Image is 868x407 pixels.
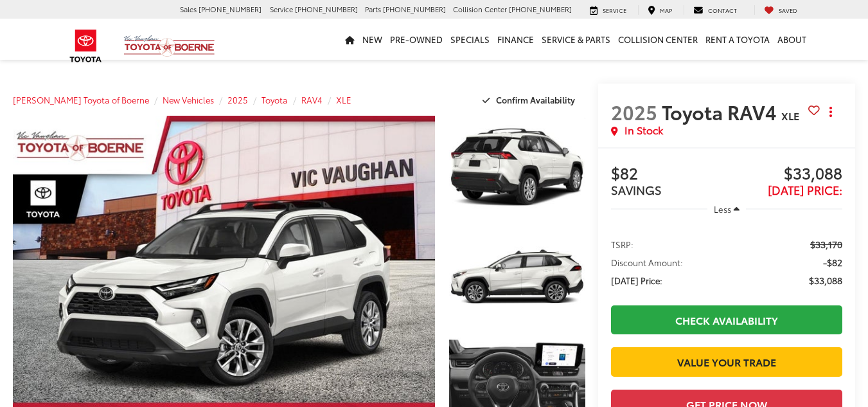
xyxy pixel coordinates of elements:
[611,274,662,287] span: [DATE] Price:
[496,94,575,105] span: Confirm Availability
[301,94,323,105] a: RAV4
[727,165,842,184] span: $33,088
[714,203,731,215] span: Less
[603,6,626,14] span: Service
[638,5,682,15] a: Map
[611,165,727,184] span: $82
[453,4,507,14] span: Collision Center
[383,4,446,14] span: [PHONE_NUMBER]
[336,94,351,105] a: XLE
[295,4,358,14] span: [PHONE_NUMBER]
[611,347,842,376] a: Value Your Trade
[475,89,585,111] button: Confirm Availability
[180,4,197,14] span: Sales
[768,181,842,198] span: [DATE] Price:
[702,19,774,60] a: Rent a Toyota
[781,108,799,123] span: XLE
[538,19,614,60] a: Service & Parts: Opens in a new tab
[611,98,657,125] span: 2025
[448,114,587,219] img: 2025 Toyota RAV4 XLE
[123,35,215,57] img: Vic Vaughan Toyota of Boerne
[829,107,832,117] span: dropdown dots
[341,19,359,60] a: Home
[708,6,737,14] span: Contact
[662,98,781,125] span: Toyota RAV4
[809,274,842,287] span: $33,088
[359,19,386,60] a: New
[611,256,683,269] span: Discount Amount:
[227,94,248,105] a: 2025
[509,4,572,14] span: [PHONE_NUMBER]
[684,5,747,15] a: Contact
[611,181,662,198] span: SAVINGS
[820,100,842,123] button: Actions
[449,116,585,218] a: Expand Photo 1
[624,123,663,138] span: In Stock
[810,238,842,251] span: $33,170
[449,225,585,327] a: Expand Photo 2
[365,4,381,14] span: Parts
[774,19,810,60] a: About
[660,6,672,14] span: Map
[823,256,842,269] span: -$82
[261,94,288,105] a: Toyota
[580,5,636,15] a: Service
[386,19,447,60] a: Pre-Owned
[163,94,214,105] a: New Vehicles
[448,224,587,329] img: 2025 Toyota RAV4 XLE
[614,19,702,60] a: Collision Center
[13,94,149,105] a: [PERSON_NAME] Toyota of Boerne
[754,5,807,15] a: My Saved Vehicles
[707,197,746,221] button: Less
[447,19,493,60] a: Specials
[270,4,293,14] span: Service
[493,19,538,60] a: Finance
[611,305,842,334] a: Check Availability
[611,238,633,251] span: TSRP:
[779,6,797,14] span: Saved
[199,4,261,14] span: [PHONE_NUMBER]
[62,25,110,67] img: Toyota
